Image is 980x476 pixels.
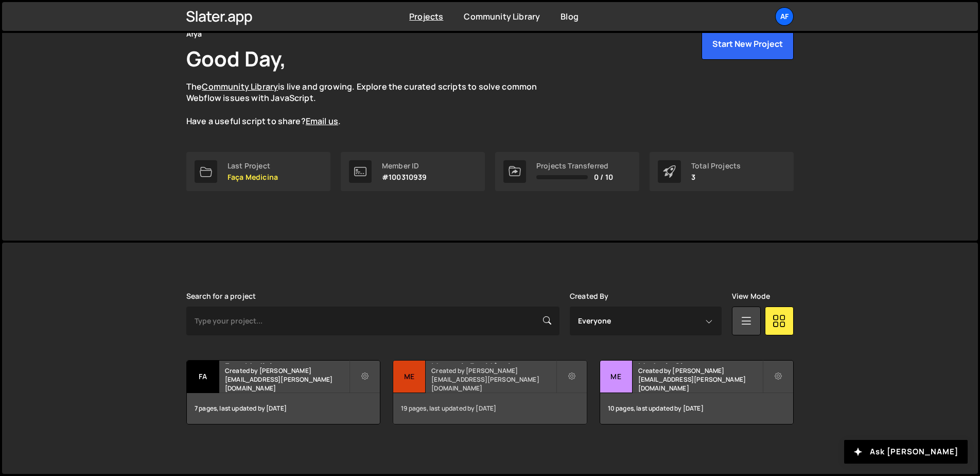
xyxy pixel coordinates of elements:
a: Af [775,7,794,26]
div: 19 pages, last updated by [DATE] [393,393,586,424]
div: Afya [186,28,202,40]
small: Created by [PERSON_NAME][EMAIL_ADDRESS][PERSON_NAME][DOMAIN_NAME] [638,366,762,393]
a: Last Project Faça Medicina [186,152,330,191]
button: Start New Project [702,28,794,60]
a: Me Mentoria Residência Created by [PERSON_NAME][EMAIL_ADDRESS][PERSON_NAME][DOMAIN_NAME] 19 pages... [393,360,587,424]
p: #100310939 [382,173,427,181]
p: Faça Medicina [227,173,278,181]
h2: Faça Medicina [225,361,349,364]
div: Me [393,361,426,393]
div: Me [600,361,633,393]
a: Fa Faça Medicina Created by [PERSON_NAME][EMAIL_ADDRESS][PERSON_NAME][DOMAIN_NAME] 7 pages, last ... [186,360,380,424]
a: Community Library [464,11,540,22]
div: Last Project [227,162,278,170]
a: Community Library [202,81,278,92]
a: Projects [409,11,443,22]
small: Created by [PERSON_NAME][EMAIL_ADDRESS][PERSON_NAME][DOMAIN_NAME] [431,366,555,393]
small: Created by [PERSON_NAME][EMAIL_ADDRESS][PERSON_NAME][DOMAIN_NAME] [225,366,349,393]
button: Ask [PERSON_NAME] [844,440,968,464]
label: View Mode [732,292,770,300]
h1: Good Day, [186,44,286,73]
div: Total Projects [691,162,741,170]
p: 3 [691,173,741,181]
div: Member ID [382,162,427,170]
p: The is live and growing. Explore the curated scripts to solve common Webflow issues with JavaScri... [186,81,557,127]
div: Fa [187,361,219,393]
label: Search for a project [186,292,256,300]
span: 0 / 10 [594,173,613,181]
div: Projects Transferred [536,162,613,170]
a: Email us [306,115,338,127]
a: Me Medcel - Site Created by [PERSON_NAME][EMAIL_ADDRESS][PERSON_NAME][DOMAIN_NAME] 10 pages, last... [600,360,794,424]
label: Created By [570,292,609,300]
input: Type your project... [186,307,559,335]
h2: Mentoria Residência [431,361,555,364]
h2: Medcel - Site [638,361,762,364]
div: 7 pages, last updated by [DATE] [187,393,380,424]
div: 10 pages, last updated by [DATE] [600,393,793,424]
a: Blog [561,11,579,22]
